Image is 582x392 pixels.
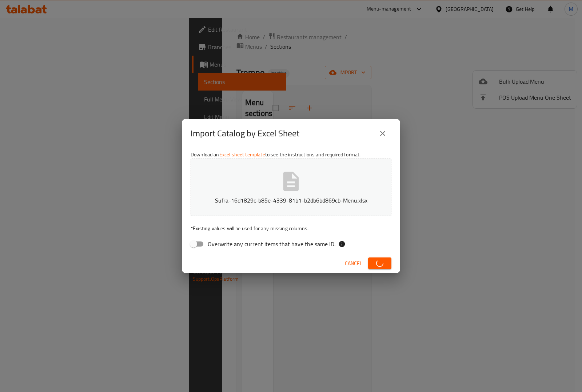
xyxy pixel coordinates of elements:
span: Overwrite any current items that have the same ID. [208,240,335,248]
button: Cancel [342,257,365,270]
button: close [374,125,391,142]
a: Excel sheet template [219,150,265,159]
button: Sufra-16d1829c-b85e-4339-81b1-b2db6bd869cb-Menu.xlsx [191,159,391,216]
svg: If the overwrite option isn't selected, then the items that match an existing ID will be ignored ... [338,240,346,248]
h2: Import Catalog by Excel Sheet [191,128,299,139]
p: Sufra-16d1829c-b85e-4339-81b1-b2db6bd869cb-Menu.xlsx [202,196,380,205]
div: Download an to see the instructions and required format. [182,148,400,253]
span: Cancel [345,259,362,268]
p: Existing values will be used for any missing columns. [191,225,391,232]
